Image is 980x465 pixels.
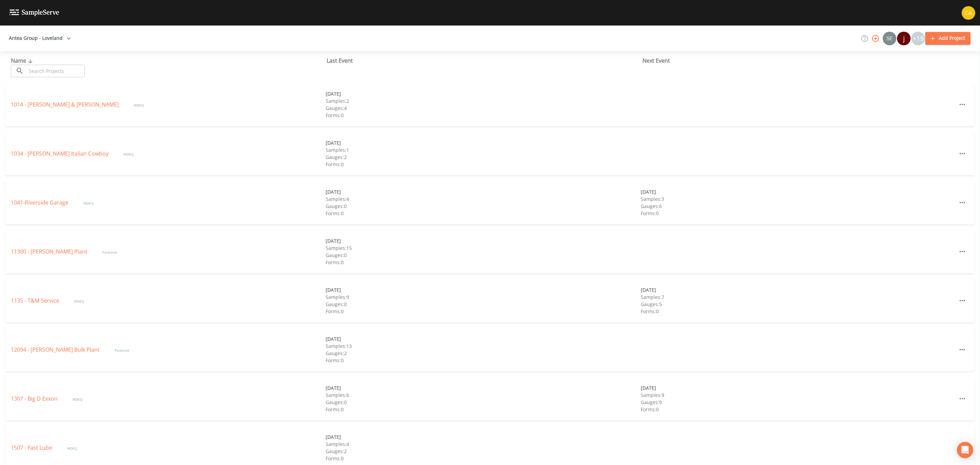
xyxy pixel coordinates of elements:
[641,195,955,203] div: Samples: 3
[134,103,144,108] span: WDEQ
[925,32,970,45] button: Add Project
[11,150,110,157] a: 1034 - [PERSON_NAME] Italian Cowboy
[326,237,640,244] div: [DATE]
[641,399,955,406] div: Gauges: 9
[72,397,83,402] span: WDEQ
[326,406,640,413] div: Forms: 0
[102,250,117,255] span: Parkland
[641,308,955,315] div: Forms: 0
[67,446,77,451] span: WDEQ
[326,433,640,440] div: [DATE]
[326,259,640,266] div: Forms: 0
[11,444,53,451] a: 1507 - Fast Lube
[326,112,640,119] div: Forms: 0
[326,154,640,161] div: Gauges: 2
[11,346,101,353] a: 12094 - [PERSON_NAME] Bulk Plant
[641,188,955,195] div: [DATE]
[326,350,640,357] div: Gauges: 2
[326,139,640,146] div: [DATE]
[326,105,640,112] div: Gauges: 4
[962,6,975,20] img: 37d9cc7f3e1b9ec8ec648c4f5b158cdc
[326,286,640,293] div: [DATE]
[641,384,955,391] div: [DATE]
[11,57,34,64] span: Name
[326,210,640,217] div: Forms: 0
[326,195,640,203] div: Samples: 4
[326,97,640,105] div: Samples: 2
[83,201,94,206] span: WDEQ
[642,57,958,65] div: Next Event
[326,391,640,399] div: Samples: 6
[326,455,640,462] div: Forms: 0
[326,244,640,252] div: Samples: 15
[27,65,85,77] input: Search Projects
[6,32,73,45] button: Antea Group - Loveland
[326,384,640,391] div: [DATE]
[326,252,640,259] div: Gauges: 0
[11,395,59,402] a: 1307 - Big D Exxon
[326,90,640,97] div: [DATE]
[326,448,640,455] div: Gauges: 2
[957,442,973,458] div: Open Intercom Messenger
[641,203,955,210] div: Gauges: 6
[326,342,640,350] div: Samples: 13
[124,152,134,157] span: WDEQ
[11,199,70,206] a: 1041-Riverside Garage
[11,101,120,108] a: 1014 - [PERSON_NAME] & [PERSON_NAME]
[641,210,955,217] div: Forms: 0
[326,203,640,210] div: Gauges: 0
[74,299,84,304] span: WDEQ
[115,348,129,353] span: Parkland
[326,399,640,406] div: Gauges: 0
[326,161,640,168] div: Forms: 0
[641,391,955,399] div: Samples: 9
[897,32,911,45] div: j
[326,188,640,195] div: [DATE]
[911,32,925,45] div: +19
[10,10,59,16] img: logo
[641,406,955,413] div: Forms: 0
[641,301,955,308] div: Gauges: 5
[326,357,640,364] div: Forms: 0
[326,293,640,301] div: Samples: 9
[327,57,642,65] div: Last Event
[882,32,897,45] div: Sean McKinstry
[326,440,640,448] div: Samples: 4
[326,335,640,342] div: [DATE]
[897,32,911,45] div: josh.watzak@anteagroup.us
[641,286,955,293] div: [DATE]
[326,146,640,154] div: Samples: 1
[641,293,955,301] div: Samples: 7
[326,308,640,315] div: Forms: 0
[326,301,640,308] div: Gauges: 0
[11,297,61,304] a: 1135 - T&M Service
[883,32,896,45] img: 52efdf5eb87039e5b40670955cfdde0b
[11,248,89,255] a: 11300 - [PERSON_NAME] Plant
